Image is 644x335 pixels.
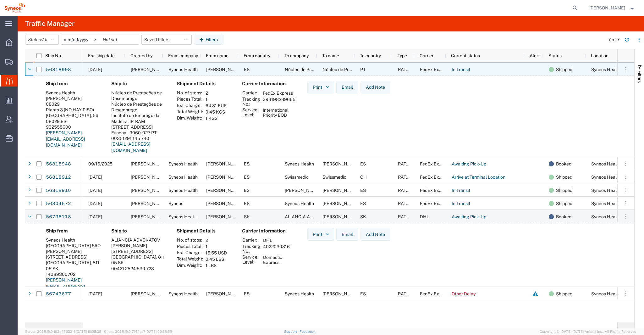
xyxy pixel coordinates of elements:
div: Planta 3 (NO HAY PISO) [46,107,101,113]
span: Kristi Gilbaugh [131,214,167,219]
span: To country [360,53,381,58]
span: RATED [398,291,412,296]
span: Eugenio Sanchez [131,291,167,296]
a: Feedback [300,330,316,333]
th: Total Weight: [177,256,203,262]
span: ES [244,188,250,193]
a: 56818948 [46,159,71,169]
span: Shipped [556,287,572,300]
button: Saved filters [141,35,192,45]
td: 15.55 USD [203,250,229,256]
span: FedEx Express [420,161,450,166]
span: Client: 2025.19.0-7f44ea7 [104,330,172,333]
span: Current status [451,53,480,58]
span: Anne Le Beguec [131,67,167,72]
th: Service Level: [242,254,261,265]
div: Syneos Health [46,90,101,96]
span: Shipped [556,170,572,184]
span: Filters [637,70,642,83]
input: Not set [61,35,100,44]
h4: Ship to [111,228,167,234]
h4: Ship from [46,81,101,87]
th: Service Level: [242,107,261,118]
span: ES [360,161,366,166]
img: dropdown [325,232,330,237]
span: Created by [130,53,152,58]
h4: Shipment Details [177,81,232,87]
td: 1 [203,96,229,103]
th: Tracking No.: [242,243,261,254]
a: [EMAIL_ADDRESS][DOMAIN_NAME] [111,142,150,153]
span: Shipped [556,63,572,76]
a: [PERSON_NAME][EMAIL_ADDRESS][PERSON_NAME][DOMAIN_NAME] [46,277,85,301]
span: Swissmedic [322,175,346,180]
div: [GEOGRAPHIC_DATA], 811 05 SK [46,260,101,271]
div: 08029 [46,101,101,107]
span: All [42,37,47,42]
span: ES [360,291,366,296]
span: Núcleo de Prestações de Desemprego [285,67,362,72]
div: Funchal, 9060-027 PT [111,130,167,136]
span: Syneos Health [168,161,198,166]
span: Eugenio Sanchez [322,201,358,206]
h4: Carrier Information [242,81,292,87]
div: [PERSON_NAME] [111,243,167,248]
span: SK [360,214,366,219]
button: Add Note [361,228,390,241]
a: Arrive at Terminal Location [451,172,506,182]
div: [GEOGRAPHIC_DATA], 56 08029 ES [46,113,101,124]
span: ES [244,67,250,72]
span: Anne Le Beguec [206,67,242,72]
span: [DATE] 10:05:38 [76,330,101,333]
a: 56818912 [46,172,71,182]
a: 56818998 [46,65,71,75]
span: ES [244,175,250,180]
span: Ship No. [45,53,62,58]
span: FedEx Express [420,67,450,72]
span: 09/15/2025 [88,201,102,206]
span: To name [322,53,339,58]
th: No. of stops: [177,237,203,243]
th: Pieces Total: [177,243,203,250]
span: Shipped [556,184,572,197]
span: Location [591,53,608,58]
span: Server: 2025.19.0-192a4753216 [25,330,101,333]
td: 393198239665 [261,96,298,107]
div: 932555600 [46,124,101,130]
span: Bianca Suriol [322,291,358,296]
span: RATED [398,188,412,193]
span: 09/12/2025 [88,214,102,219]
span: Carrier [420,53,433,58]
span: 09/15/2025 [88,175,102,180]
th: Dim. Weight: [177,262,203,269]
a: In-Transit [451,186,471,196]
td: 1 [203,243,229,250]
span: CH [360,175,367,180]
a: [PERSON_NAME][EMAIL_ADDRESS][DOMAIN_NAME] [46,130,85,148]
span: CRISTINA MAÑERU ZUNZARREN [322,188,387,193]
td: 0.45 KGS [203,109,229,115]
span: CRISTINA MAÑERU ZUNZARREN [285,188,349,193]
span: Montse Lopez [206,201,242,206]
span: Type [398,53,407,58]
span: Copyright © [DATE]-[DATE] Agistix Inc., All Rights Reserved [540,329,636,334]
span: Syneos Health [285,161,314,166]
div: [PERSON_NAME] [46,96,101,101]
th: Carrier: [242,90,261,96]
div: [PERSON_NAME] [46,248,101,254]
span: Alert [530,53,540,58]
span: FedEx Express [420,201,450,206]
td: 0.45 LBS [203,256,229,262]
span: From company [168,53,198,58]
span: Syneos Health [168,175,198,180]
span: Peter Nagl [322,214,358,219]
a: In-Transit [451,65,471,75]
a: In-Transit [451,199,471,209]
span: 09/08/2025 [88,291,102,296]
span: Syneos Health [168,67,198,72]
div: Núcleo de Prestações de Desemprego [111,90,167,101]
span: Swissmedic [285,175,309,180]
span: ES [360,188,366,193]
a: 56818910 [46,186,71,196]
div: 00421 2524 530 723 [111,266,167,271]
